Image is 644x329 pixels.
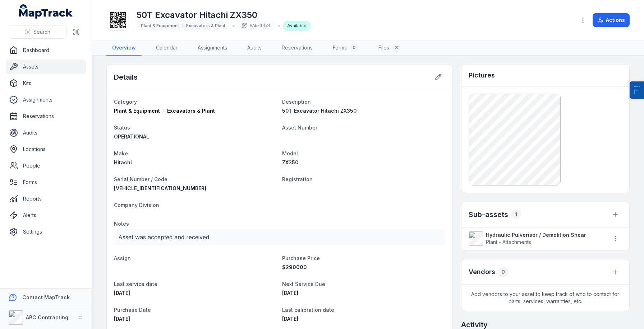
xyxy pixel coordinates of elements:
[6,175,86,189] a: Forms
[114,316,130,322] span: [DATE]
[6,93,86,107] a: Assignments
[282,281,325,287] span: Next Service Due
[282,176,313,182] span: Registration
[282,124,317,131] span: Asset Number
[282,307,334,313] span: Last calibration date
[373,41,406,56] a: Files3
[192,41,233,56] a: Assignments
[469,267,495,277] h3: Vendors
[167,107,215,114] span: Excavators & Plant
[282,316,298,322] time: 11/05/2025, 10:00:00 am
[141,23,179,29] span: Plant & Equipment
[486,239,531,245] span: Plant - Attachments
[114,290,130,296] time: 10/04/2025, 10:00:00 am
[114,281,157,287] span: Last service date
[114,307,151,313] span: Purchase Date
[114,176,167,182] span: Serial Number / Code
[282,316,298,322] span: [DATE]
[282,290,298,296] time: 10/04/2026, 10:00:00 am
[114,150,128,156] span: Make
[19,4,73,19] a: MapTrack
[276,41,318,56] a: Reservations
[282,159,299,165] span: ZX350
[511,210,521,220] div: 1
[283,21,311,31] div: Available
[6,109,86,123] a: Reservations
[114,124,130,131] span: Status
[6,142,86,156] a: Locations
[350,43,358,52] div: 0
[6,126,86,140] a: Audits
[9,25,66,39] button: Search
[114,133,149,140] span: OPERATIONAL
[6,192,86,206] a: Reports
[114,290,130,296] span: [DATE]
[486,231,601,239] strong: Hydraulic Pulveriser / Demolition Shear
[33,28,50,36] span: Search
[114,202,159,208] span: Company Division
[6,76,86,90] a: Kits
[114,316,130,322] time: 13/01/2025, 11:00:00 am
[282,99,311,105] span: Description
[26,314,68,320] strong: ABC Contracting
[327,41,364,56] a: Forms0
[114,72,138,82] h2: Details
[114,185,206,191] span: [VEHICLE_IDENTIFICATION_NUMBER]
[593,13,630,27] button: Actions
[6,43,86,57] a: Dashboard
[137,9,311,21] h1: 50T Excavator Hitachi ZX350
[150,41,183,56] a: Calendar
[114,221,129,227] span: Notes
[114,255,131,261] span: Assign
[392,43,401,52] div: 3
[498,267,508,277] div: 0
[6,60,86,74] a: Assets
[282,150,298,156] span: Model
[282,255,320,261] span: Purchase Price
[282,264,307,270] span: 290000 AUD
[6,208,86,222] a: Alerts
[22,294,70,300] strong: Contact MapTrack
[6,159,86,173] a: People
[114,159,132,165] span: Hitachi
[238,21,275,31] div: VAE-1424
[469,231,601,246] a: Hydraulic Pulveriser / Demolition ShearPlant - Attachments
[461,285,629,311] span: Add vendors to your asset to keep track of who to contact for parts, services, warranties, etc.
[114,99,137,105] span: Category
[6,225,86,239] a: Settings
[469,210,508,220] h2: Sub-assets
[106,41,142,56] a: Overview
[118,232,441,242] p: Asset was accepted and received
[282,108,357,114] span: 50T Excavator Hitachi ZX350
[469,70,495,80] h3: Pictures
[186,23,225,29] span: Excavators & Plant
[114,107,160,114] span: Plant & Equipment
[241,41,267,56] a: Audits
[282,290,298,296] span: [DATE]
